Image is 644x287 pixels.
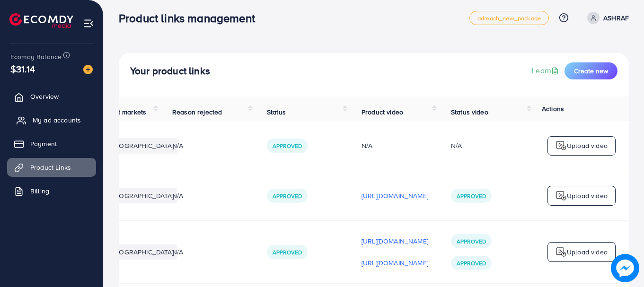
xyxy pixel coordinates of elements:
span: Approved [273,142,302,150]
a: Billing [7,182,96,200]
p: Upload video [567,246,608,258]
img: image [83,65,93,74]
button: Create new [565,62,618,79]
a: Learn [532,65,561,76]
span: Create new [574,66,608,76]
p: ASHRAF [603,12,629,24]
a: Overview [7,87,96,106]
span: Overview [30,92,59,101]
div: N/A [362,141,428,150]
span: Target markets [101,107,146,117]
a: adreach_new_package [469,11,549,25]
li: [GEOGRAPHIC_DATA] [105,138,177,153]
img: logo [556,190,567,201]
a: My ad accounts [7,111,96,130]
a: Payment [7,134,96,153]
img: menu [83,18,94,29]
a: Product Links [7,158,96,177]
p: [URL][DOMAIN_NAME] [362,235,428,247]
p: [URL][DOMAIN_NAME] [362,190,428,201]
span: Product Links [30,163,71,172]
li: [GEOGRAPHIC_DATA] [105,188,177,203]
span: Billing [30,186,49,196]
p: Upload video [567,140,608,151]
span: Approved [457,237,486,245]
span: Product video [362,107,403,117]
h3: Product links management [119,11,263,25]
span: Approved [273,248,302,256]
img: logo [9,13,73,28]
span: Approved [273,192,302,200]
span: Status video [451,107,488,117]
li: [GEOGRAPHIC_DATA] [105,244,177,260]
span: Status [267,107,286,117]
a: ASHRAF [583,12,629,24]
span: My ad accounts [33,115,81,125]
span: Approved [457,259,486,267]
span: N/A [172,141,183,150]
span: $31.14 [10,62,35,76]
span: N/A [172,191,183,200]
span: adreach_new_package [477,15,541,21]
span: Approved [457,192,486,200]
img: logo [556,140,567,151]
p: Upload video [567,190,608,201]
p: [URL][DOMAIN_NAME] [362,257,428,269]
span: Reason rejected [172,107,222,117]
span: Ecomdy Balance [10,52,62,61]
div: N/A [451,141,462,150]
h4: Your product links [130,65,210,77]
img: image [611,254,639,282]
span: Actions [542,104,564,113]
span: Payment [30,139,57,148]
span: N/A [172,247,183,257]
img: logo [556,246,567,258]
